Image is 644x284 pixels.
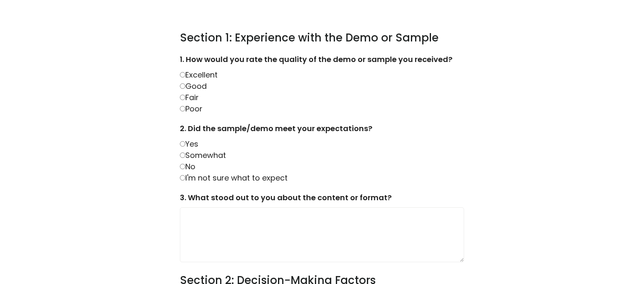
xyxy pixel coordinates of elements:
label: Yes [180,139,198,149]
label: Fair [180,92,199,103]
input: I'm not sure what to expect [180,175,185,181]
input: Yes [180,141,185,147]
input: Excellent [180,72,185,77]
input: Good [180,83,185,89]
input: Poor [180,106,185,111]
input: No [180,164,185,169]
label: Somewhat [180,150,226,160]
label: 2. Did the sample/demo meet your expectations? [180,123,464,138]
h3: Section 1: Experience with the Demo or Sample [180,31,464,45]
label: Good [180,81,207,91]
label: Poor [180,103,203,114]
label: 3. What stood out to you about the content or format? [180,192,464,207]
label: I'm not sure what to expect [180,173,288,183]
label: Excellent [180,70,218,80]
label: 1. How would you rate the quality of the demo or sample you received? [180,54,464,69]
input: Somewhat [180,152,185,158]
input: Fair [180,95,185,100]
label: No [180,161,195,172]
